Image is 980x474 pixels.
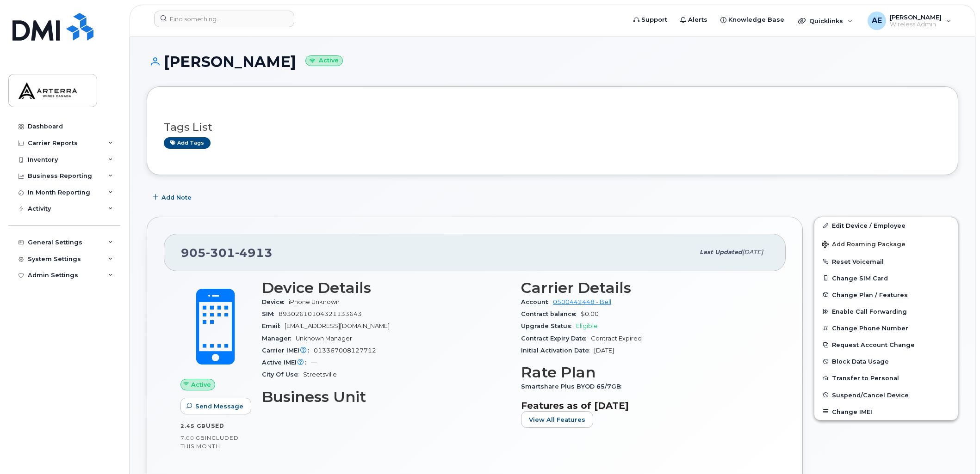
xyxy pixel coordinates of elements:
[594,347,614,354] span: [DATE]
[591,335,642,342] span: Contract Expired
[814,387,958,403] button: Suspend/Cancel Device
[521,364,769,381] h3: Rate Plan
[285,322,390,329] span: [EMAIL_ADDRESS][DOMAIN_NAME]
[180,435,205,441] span: 7.00 GB
[262,347,314,354] span: Carrier IMEI
[305,55,343,66] small: Active
[814,320,958,336] button: Change Phone Number
[164,137,211,149] a: Add tags
[147,189,199,206] button: Add Note
[164,122,941,133] h3: Tags List
[180,434,239,450] span: included this month
[195,402,243,411] span: Send Message
[262,359,311,366] span: Active IMEI
[521,335,591,342] span: Contract Expiry Date
[262,322,285,329] span: Email
[553,298,611,305] a: 0500442448 - Bell
[191,380,211,389] span: Active
[206,246,235,260] span: 301
[814,403,958,420] button: Change IMEI
[521,411,593,428] button: View All Features
[289,298,340,305] span: iPhone Unknown
[814,234,958,253] button: Add Roaming Package
[296,335,352,342] span: Unknown Manager
[314,347,376,354] span: 013367008127712
[521,347,594,354] span: Initial Activation Date
[180,398,251,414] button: Send Message
[262,371,303,378] span: City Of Use
[814,217,958,234] a: Edit Device / Employee
[180,423,206,429] span: 2.45 GB
[814,336,958,353] button: Request Account Change
[262,389,510,405] h3: Business Unit
[814,353,958,370] button: Block Data Usage
[814,253,958,270] button: Reset Voicemail
[576,322,598,329] span: Eligible
[814,303,958,320] button: Enable Call Forwarding
[521,298,553,305] span: Account
[303,371,337,378] span: Streetsville
[279,310,362,317] span: 89302610104321133643
[700,249,742,255] span: Last updated
[529,415,585,424] span: View All Features
[742,249,763,255] span: [DATE]
[832,291,908,298] span: Change Plan / Features
[521,280,769,296] h3: Carrier Details
[181,246,273,260] span: 905
[147,54,958,70] h1: [PERSON_NAME]
[814,270,958,286] button: Change SIM Card
[832,308,907,315] span: Enable Call Forwarding
[521,322,576,329] span: Upgrade Status
[814,370,958,386] button: Transfer to Personal
[521,383,626,390] span: Smartshare Plus BYOD 65/7GB
[814,286,958,303] button: Change Plan / Features
[521,400,769,411] h3: Features as of [DATE]
[262,298,289,305] span: Device
[262,280,510,296] h3: Device Details
[581,310,599,317] span: $0.00
[262,310,279,317] span: SIM
[235,246,273,260] span: 4913
[832,391,909,398] span: Suspend/Cancel Device
[262,335,296,342] span: Manager
[311,359,317,366] span: —
[161,193,192,202] span: Add Note
[822,241,906,249] span: Add Roaming Package
[521,310,581,317] span: Contract balance
[206,422,224,429] span: used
